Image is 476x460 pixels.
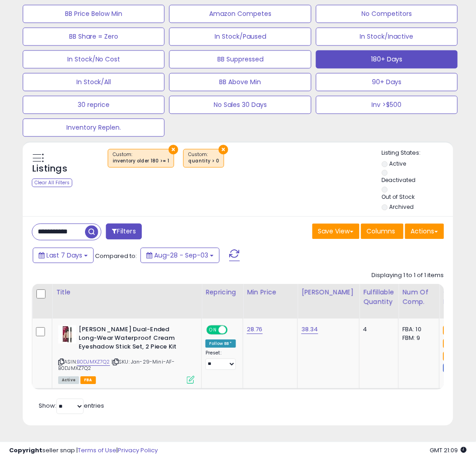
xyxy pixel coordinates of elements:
button: Inventory Replen. [23,119,165,137]
button: Save View [312,224,360,239]
span: Custom: [113,152,169,165]
button: Aug-28 - Sep-03 [140,248,220,263]
strong: Copyright [9,446,42,455]
button: × [219,145,228,155]
span: 2025-09-11 21:09 GMT [430,446,467,455]
small: FBA [443,326,460,336]
label: Archived [390,203,414,211]
a: 28.76 [247,325,263,334]
label: Active [390,160,406,168]
span: Compared to: [95,252,137,261]
button: In Stock/Paused [169,28,311,46]
a: Terms of Use [78,446,116,455]
button: 90+ Days [316,73,458,91]
h5: Listings [32,163,67,176]
button: Actions [405,224,444,239]
div: Min Price [247,288,294,298]
div: inventory older 180 >= 1 [113,158,169,165]
span: Show: entries [39,402,104,410]
span: Last 7 Days [46,251,82,260]
span: FBA [80,377,96,384]
small: FBM [443,364,461,373]
button: Columns [361,224,404,239]
button: In Stock/Inactive [316,28,458,46]
button: BB Price Below Min [23,5,165,23]
div: Follow BB * [205,340,236,348]
label: Out of Stock [382,193,415,201]
button: BB Suppressed [169,51,311,69]
button: No Sales 30 Days [169,96,311,114]
button: Inv >$500 [316,96,458,114]
div: ASIN: [58,326,195,383]
div: FBM: 9 [402,334,432,343]
div: Fulfillable Quantity [363,288,395,307]
button: × [169,145,178,155]
small: FBA [443,339,460,349]
a: Privacy Policy [118,446,158,455]
button: BB Share = Zero [23,28,165,46]
p: Listing States: [382,149,453,158]
div: quantity > 0 [188,158,219,165]
span: OFF [226,327,241,334]
div: [PERSON_NAME] [301,288,356,298]
span: | SKU: Jan-29-Mini-AF-B0DJMXZ7Q2 [58,359,175,372]
span: Columns [367,227,396,236]
span: All listings currently available for purchase on Amazon [58,377,79,384]
button: BB Above Min [169,73,311,91]
div: FBA: 10 [402,326,432,334]
span: Aug-28 - Sep-03 [154,251,208,260]
button: Amazon Competes [169,5,311,23]
div: seller snap | | [9,447,158,455]
span: Custom: [188,152,219,165]
button: In Stock/All [23,73,165,91]
a: 38.34 [301,325,318,334]
button: 30 reprice [23,96,165,114]
label: Deactivated [382,177,416,184]
button: No Competitors [316,5,458,23]
button: Filters [106,224,141,240]
a: B0DJMXZ7Q2 [77,359,110,366]
div: Displaying 1 to 1 of 1 items [372,272,444,280]
button: 180+ Days [316,51,458,69]
div: Repricing [205,288,239,298]
b: [PERSON_NAME] Dual-Ended Long-Wear Waterproof Cream Eyeshadow Stick Set, 2 Piece Kit [79,326,189,354]
div: Title [56,288,198,298]
div: 4 [363,326,391,334]
div: Preset: [205,350,236,371]
small: FBA [443,352,460,362]
button: Last 7 Days [33,248,94,263]
img: 41QvkT3h7yL._SL40_.jpg [58,326,76,344]
button: In Stock/No Cost [23,51,165,69]
div: Clear All Filters [32,179,72,187]
span: ON [207,327,219,334]
div: Num of Comp. [402,288,436,307]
